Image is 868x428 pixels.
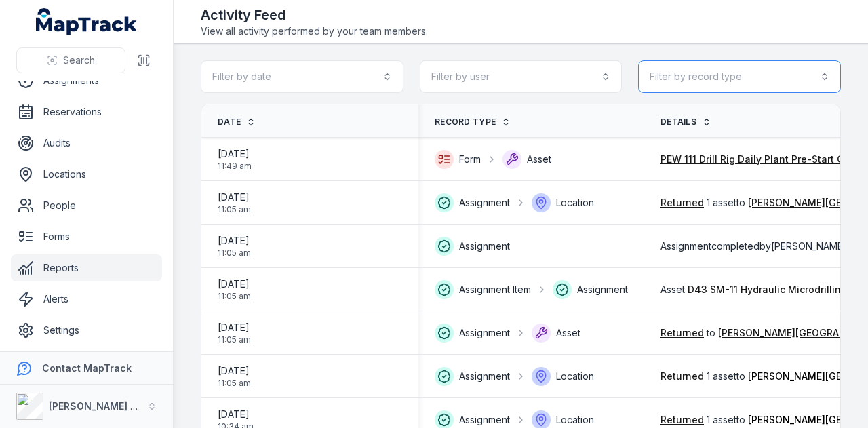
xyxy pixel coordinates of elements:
[218,234,251,248] span: [DATE]
[218,204,251,215] span: 11:05 am
[435,117,496,128] span: Record Type
[688,283,847,296] a: D43 SM-11 Hydraulic Microdrilling
[660,117,711,128] a: Details
[660,326,704,340] a: Returned
[459,413,510,427] span: Assignment
[201,24,428,38] span: View all activity performed by your team members.
[577,283,628,296] span: Assignment
[42,362,132,374] strong: Contact MapTrack
[11,317,162,344] a: Settings
[556,326,580,340] span: Asset
[218,364,251,378] span: [DATE]
[11,286,162,313] a: Alerts
[556,370,594,383] span: Location
[11,130,162,157] a: Audits
[218,117,256,128] a: Date
[660,117,696,128] span: Details
[660,196,704,210] a: Returned
[36,8,138,35] a: MapTrack
[459,370,510,383] span: Assignment
[527,153,551,166] span: Asset
[11,161,162,188] a: Locations
[660,413,704,427] a: Returned
[218,378,251,389] span: 11:05 am
[201,60,403,93] button: Filter by date
[218,234,251,258] time: 08/09/2025, 11:05:40 am
[218,277,251,302] time: 08/09/2025, 11:05:40 am
[11,192,162,219] a: People
[459,196,510,210] span: Assignment
[218,364,251,389] time: 08/09/2025, 11:05:40 am
[16,47,125,73] button: Search
[218,321,251,334] span: [DATE]
[660,239,847,253] span: Assignment completed by [PERSON_NAME]
[459,153,481,166] span: Form
[660,370,704,383] a: Returned
[218,408,254,421] span: [DATE]
[459,239,510,253] span: Assignment
[218,161,252,172] span: 11:49 am
[218,117,241,128] span: Date
[459,283,531,296] span: Assignment Item
[218,191,251,215] time: 08/09/2025, 11:05:40 am
[201,5,428,24] h2: Activity Feed
[218,277,251,291] span: [DATE]
[556,196,594,210] span: Location
[218,334,251,345] span: 11:05 am
[218,248,251,258] span: 11:05 am
[11,223,162,250] a: Forms
[218,147,252,172] time: 08/09/2025, 11:49:15 am
[459,326,510,340] span: Assignment
[218,321,251,345] time: 08/09/2025, 11:05:40 am
[638,60,841,93] button: Filter by record type
[218,191,251,204] span: [DATE]
[435,117,511,128] a: Record Type
[556,413,594,427] span: Location
[11,254,162,281] a: Reports
[63,54,95,67] span: Search
[11,98,162,125] a: Reservations
[218,147,252,161] span: [DATE]
[49,400,160,412] strong: [PERSON_NAME] Group
[218,291,251,302] span: 11:05 am
[420,60,623,93] button: Filter by user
